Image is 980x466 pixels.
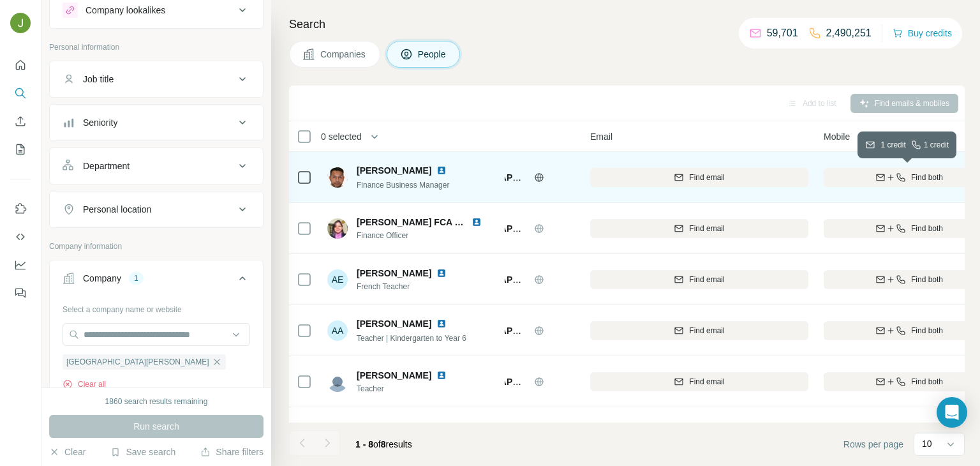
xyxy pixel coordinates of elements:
[357,181,449,190] span: Finance Business Manager
[49,446,85,458] button: Clear
[289,15,965,33] h4: Search
[83,73,114,86] div: Job title
[590,321,808,340] button: Find email
[357,267,431,280] span: [PERSON_NAME]
[10,225,31,248] button: Use Surfe API
[689,376,724,387] span: Find email
[436,421,447,432] img: LinkedIn logo
[893,24,952,42] button: Buy credits
[50,194,263,225] button: Personal location
[436,319,447,329] img: LinkedIn logo
[63,299,250,315] div: Select a company name or website
[327,372,348,392] img: Avatar
[83,203,151,216] div: Personal location
[110,446,175,458] button: Save search
[83,272,121,285] div: Company
[824,130,850,143] span: Mobile
[843,438,903,451] span: Rows per page
[357,317,431,330] span: [PERSON_NAME]
[105,396,208,407] div: 1860 search results remaining
[357,164,431,177] span: [PERSON_NAME]
[590,219,808,238] button: Find email
[689,172,724,183] span: Find email
[357,230,497,241] span: Finance Officer
[327,320,348,341] div: AA
[357,281,462,292] span: French Teacher
[327,218,348,239] img: Avatar
[357,217,495,227] span: [PERSON_NAME] FCA CPA MBA
[911,376,943,387] span: Find both
[373,439,381,449] span: of
[471,217,482,227] img: LinkedIn logo
[50,107,263,138] button: Seniority
[10,82,31,105] button: Search
[200,446,264,458] button: Share filters
[66,356,209,368] span: [GEOGRAPHIC_DATA][PERSON_NAME]
[418,48,447,61] span: People
[320,48,367,61] span: Companies
[10,282,31,304] button: Feedback
[327,167,348,188] img: Avatar
[436,370,447,380] img: LinkedIn logo
[767,26,798,41] p: 59,701
[355,439,373,449] span: 1 - 8
[327,423,348,443] img: Avatar
[50,263,263,299] button: Company1
[357,383,462,395] span: Teacher
[10,13,31,33] img: Avatar
[83,160,130,172] div: Department
[355,439,412,449] span: results
[590,372,808,391] button: Find email
[911,172,943,183] span: Find both
[85,4,165,17] div: Company lookalikes
[911,223,943,234] span: Find both
[357,369,431,382] span: [PERSON_NAME]
[10,110,31,133] button: Enrich CSV
[63,379,106,390] button: Clear all
[129,273,144,284] div: 1
[357,334,466,343] span: Teacher | Kindergarten to Year 6
[590,168,808,187] button: Find email
[10,253,31,276] button: Dashboard
[50,151,263,181] button: Department
[381,439,386,449] span: 8
[10,54,31,77] button: Quick start
[826,26,872,41] p: 2,490,251
[590,270,808,289] button: Find email
[937,397,967,428] div: Open Intercom Messenger
[911,325,943,336] span: Find both
[357,420,431,433] span: [PERSON_NAME]
[10,138,31,161] button: My lists
[911,274,943,285] span: Find both
[83,116,117,129] div: Seniority
[50,64,263,94] button: Job title
[689,325,724,336] span: Find email
[10,197,31,220] button: Use Surfe on LinkedIn
[436,165,447,176] img: LinkedIn logo
[49,41,264,53] p: Personal information
[689,223,724,234] span: Find email
[49,241,264,252] p: Company information
[689,274,724,285] span: Find email
[590,130,612,143] span: Email
[436,268,447,278] img: LinkedIn logo
[922,437,932,450] p: 10
[327,269,348,290] div: AE
[321,130,362,143] span: 0 selected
